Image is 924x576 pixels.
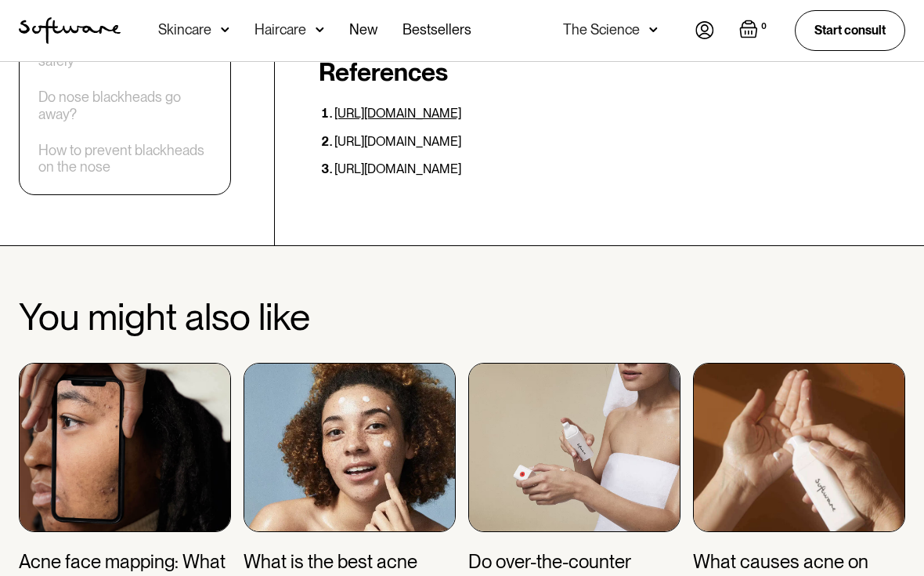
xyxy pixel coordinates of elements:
h2: You might also like [19,296,905,338]
li: ‍ [334,106,905,121]
div: Haircare [254,22,306,38]
img: arrow down [316,22,324,38]
img: Software Logo [19,17,121,44]
li: [URL][DOMAIN_NAME] [334,161,905,176]
img: arrow down [221,22,229,38]
h2: References [319,57,905,87]
a: home [19,17,121,44]
a: How to prevent blackheads on the nose [38,141,211,175]
div: Skincare [158,22,211,38]
div: 0 [758,20,770,34]
div: The Science [563,22,640,38]
li: [URL][DOMAIN_NAME] [334,134,905,149]
img: arrow down [649,22,658,38]
a: [URL][DOMAIN_NAME] [334,106,461,121]
a: Do nose blackheads go away? [38,89,211,122]
a: Open empty cart [739,20,770,42]
a: Start consult [795,10,905,50]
